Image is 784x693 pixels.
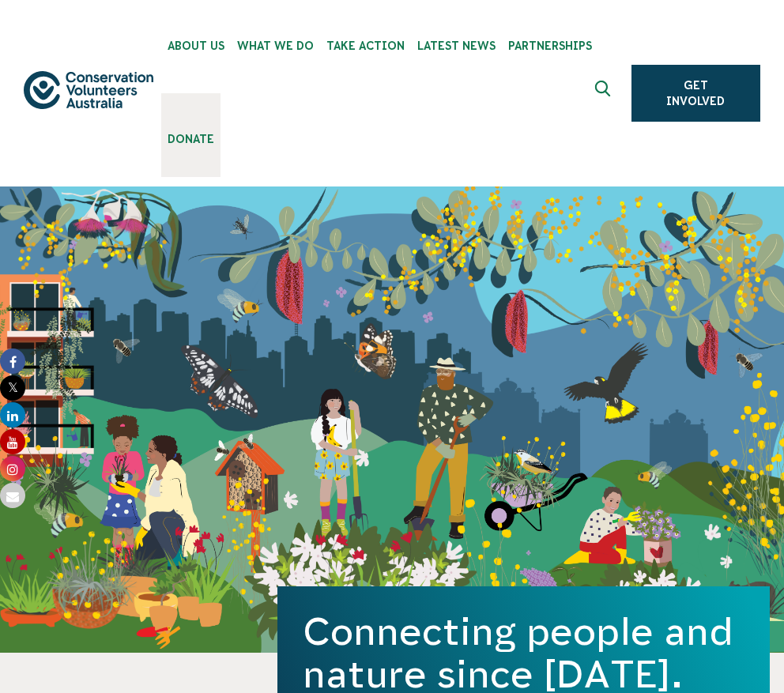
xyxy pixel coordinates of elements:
span: Expand search box [594,81,614,106]
span: Take Action [326,40,405,52]
span: Latest News [417,40,496,52]
span: What We Do [237,40,314,52]
img: logo.svg [24,71,153,109]
a: Get Involved [631,65,760,122]
span: Donate [168,133,214,145]
span: About Us [168,40,224,52]
button: Expand search box Close search box [586,74,624,112]
span: Partnerships [508,40,592,52]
